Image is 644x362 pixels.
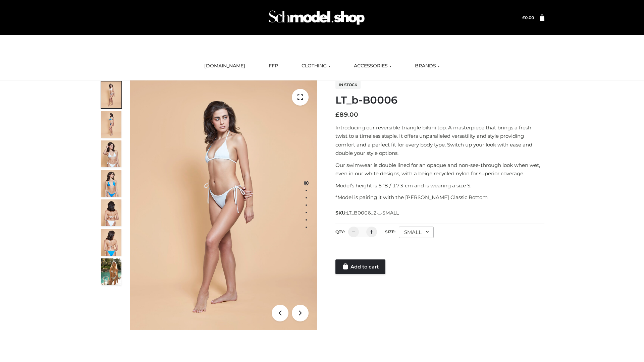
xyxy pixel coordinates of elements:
[335,259,385,274] a: Add to cart
[266,4,367,31] img: Schmodel Admin 964
[101,111,121,138] img: ArielClassicBikiniTop_CloudNine_AzureSky_OW114ECO_2-scaled.jpg
[335,123,544,158] p: Introducing our reversible triangle bikini top. A masterpiece that brings a fresh twist to a time...
[346,210,399,216] span: LT_B0006_2-_-SMALL
[522,15,534,20] a: £0.00
[335,229,345,234] label: QTY:
[349,59,396,73] a: ACCESSORIES
[399,227,434,238] div: SMALL
[101,229,121,256] img: ArielClassicBikiniTop_CloudNine_AzureSky_OW114ECO_8-scaled.jpg
[297,59,335,73] a: CLOTHING
[335,181,544,190] p: Model’s height is 5 ‘8 / 173 cm and is wearing a size S.
[264,59,283,73] a: FFP
[199,59,250,73] a: [DOMAIN_NAME]
[130,80,317,330] img: ArielClassicBikiniTop_CloudNine_AzureSky_OW114ECO_1
[101,199,121,226] img: ArielClassicBikiniTop_CloudNine_AzureSky_OW114ECO_7-scaled.jpg
[101,140,121,167] img: ArielClassicBikiniTop_CloudNine_AzureSky_OW114ECO_3-scaled.jpg
[335,161,544,178] p: Our swimwear is double lined for an opaque and non-see-through look when wet, even in our white d...
[335,193,544,202] p: *Model is pairing it with the [PERSON_NAME] Classic Bottom
[101,258,121,285] img: Arieltop_CloudNine_AzureSky2.jpg
[410,59,445,73] a: BRANDS
[385,229,395,234] label: Size:
[335,94,544,106] h1: LT_b-B0006
[335,111,358,118] bdi: 89.00
[522,15,534,20] bdi: 0.00
[335,81,361,89] span: In stock
[335,209,399,217] span: SKU:
[335,111,339,118] span: £
[101,170,121,197] img: ArielClassicBikiniTop_CloudNine_AzureSky_OW114ECO_4-scaled.jpg
[101,81,121,108] img: ArielClassicBikiniTop_CloudNine_AzureSky_OW114ECO_1-scaled.jpg
[522,15,525,20] span: £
